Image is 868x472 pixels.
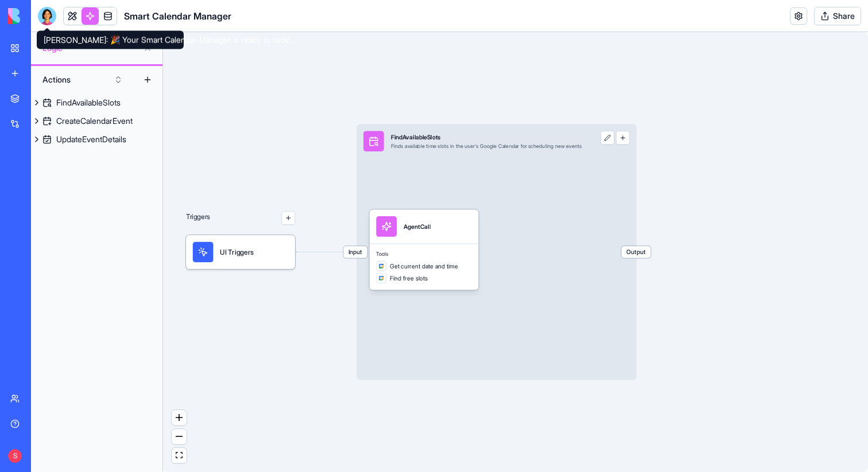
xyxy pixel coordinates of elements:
[8,449,22,463] span: S
[376,251,471,258] span: Tools
[404,222,431,231] div: AgentCall
[220,247,254,258] span: UI Triggers
[369,209,478,290] div: AgentCallToolsGet current date and timeFind free slots
[186,235,295,269] div: UI Triggers
[390,274,428,282] span: Find free slots
[186,184,295,270] div: Triggers
[8,8,79,24] img: logo
[56,97,121,108] div: FindAvailableSlots
[621,246,650,258] span: Output
[37,71,129,89] button: Actions
[391,143,582,150] div: Finds available time slots in the user's Google Calendar for scheduling new events
[56,134,126,145] div: UpdateEventDetails
[172,448,187,463] button: fit view
[186,211,210,225] p: Triggers
[31,112,162,130] a: CreateCalendarEvent
[814,7,861,25] button: Share
[31,93,162,112] a: FindAvailableSlots
[124,9,231,23] h1: Smart Calendar Manager
[172,429,187,444] button: zoom out
[343,246,367,258] span: Input
[56,115,133,127] div: CreateCalendarEvent
[391,132,582,141] div: FindAvailableSlots
[31,130,162,149] a: UpdateEventDetails
[356,124,637,380] div: InputFindAvailableSlotsFinds available time slots in the user's Google Calendar for scheduling ne...
[172,410,187,426] button: zoom in
[390,262,458,271] span: Get current date and time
